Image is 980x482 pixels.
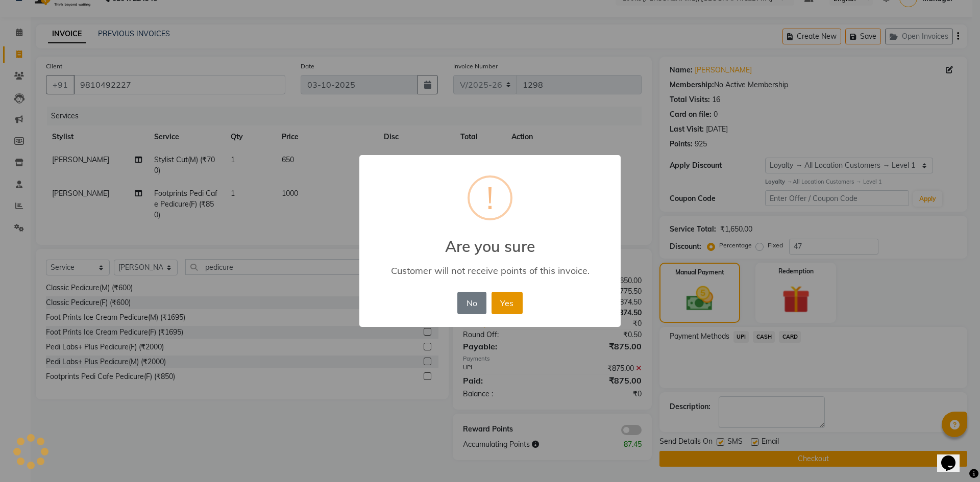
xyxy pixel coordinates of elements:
h2: Are you sure [359,225,621,256]
button: No [457,292,486,314]
button: Yes [492,292,523,314]
div: Customer will not receive points of this invoice. [374,265,606,276]
iframe: chat widget [937,441,970,472]
div: ! [486,177,494,218]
